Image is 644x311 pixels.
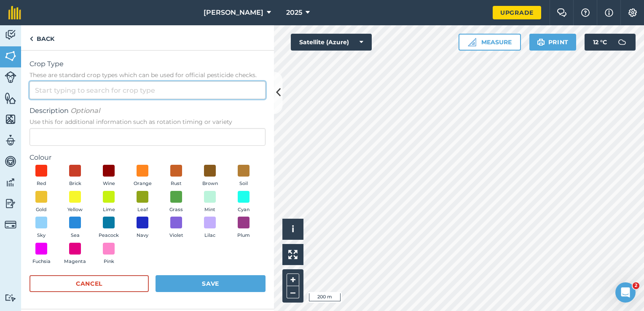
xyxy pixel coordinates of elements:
img: svg+xml;base64,PD94bWwgdmVyc2lvbj0iMS4wIiBlbmNvZGluZz0idXRmLTgiPz4KPCEtLSBHZW5lcmF0b3I6IEFkb2JlIE... [5,294,16,302]
span: Yellow [67,206,83,214]
em: Optional [70,107,100,115]
button: Leaf [131,191,154,214]
span: 2025 [286,8,302,18]
img: Four arrows, one pointing top left, one top right, one bottom right and the last bottom left [288,250,298,259]
span: These are standard crop types which can be used for official pesticide checks. [30,71,266,79]
span: Wine [103,180,115,188]
button: Pink [97,243,121,265]
button: Lime [97,191,121,214]
button: Gold [30,191,53,214]
button: Lilac [198,217,222,239]
img: svg+xml;base64,PHN2ZyB4bWxucz0iaHR0cDovL3d3dy53My5vcmcvMjAwMC9zdmciIHdpZHRoPSIxOSIgaGVpZ2h0PSIyNC... [537,37,545,47]
img: A question mark icon [580,8,590,17]
span: [PERSON_NAME] [204,8,263,18]
span: Rust [171,180,182,188]
button: Soil [232,165,255,188]
span: Plum [237,232,250,239]
button: Plum [232,217,255,239]
button: Brown [198,165,222,188]
img: svg+xml;base64,PHN2ZyB4bWxucz0iaHR0cDovL3d3dy53My5vcmcvMjAwMC9zdmciIHdpZHRoPSI1NiIgaGVpZ2h0PSI2MC... [5,113,16,126]
img: A cog icon [628,8,638,17]
span: Leaf [137,206,148,214]
button: Fuchsia [30,243,53,265]
span: Sky [37,232,46,239]
img: svg+xml;base64,PD94bWwgdmVyc2lvbj0iMS4wIiBlbmNvZGluZz0idXRmLTgiPz4KPCEtLSBHZW5lcmF0b3I6IEFkb2JlIE... [5,29,16,41]
span: Orange [134,180,152,188]
span: 2 [633,282,639,289]
span: Use this for additional information such as rotation timing or variety [30,118,266,126]
span: Peacock [99,232,119,239]
button: Measure [459,34,521,51]
span: Magenta [64,258,86,265]
button: Wine [97,165,121,188]
button: Save [156,275,266,292]
img: svg+xml;base64,PD94bWwgdmVyc2lvbj0iMS4wIiBlbmNvZGluZz0idXRmLTgiPz4KPCEtLSBHZW5lcmF0b3I6IEFkb2JlIE... [5,197,16,210]
span: Navy [137,232,148,239]
button: 12 °C [585,34,636,51]
button: Orange [131,165,154,188]
span: Lilac [204,232,215,239]
button: Yellow [63,191,87,214]
span: i [292,224,294,234]
button: Magenta [63,243,87,265]
button: Violet [164,217,188,239]
span: Cyan [238,206,250,214]
span: Brick [69,180,81,188]
img: Two speech bubbles overlapping with the left bubble in the forefront [557,8,567,17]
span: Lime [103,206,115,214]
button: – [287,286,299,298]
button: Sea [63,217,87,239]
img: fieldmargin Logo [8,6,21,19]
button: Satellite (Azure) [291,34,372,51]
img: svg+xml;base64,PHN2ZyB4bWxucz0iaHR0cDovL3d3dy53My5vcmcvMjAwMC9zdmciIHdpZHRoPSI1NiIgaGVpZ2h0PSI2MC... [5,50,16,62]
button: Grass [164,191,188,214]
span: Sea [71,232,80,239]
span: Violet [169,232,183,239]
input: Start typing to search for crop type [30,81,266,99]
a: Back [21,25,63,50]
span: Fuchsia [32,258,51,265]
img: svg+xml;base64,PD94bWwgdmVyc2lvbj0iMS4wIiBlbmNvZGluZz0idXRmLTgiPz4KPCEtLSBHZW5lcmF0b3I6IEFkb2JlIE... [5,176,16,189]
button: i [282,219,303,240]
img: svg+xml;base64,PD94bWwgdmVyc2lvbj0iMS4wIiBlbmNvZGluZz0idXRmLTgiPz4KPCEtLSBHZW5lcmF0b3I6IEFkb2JlIE... [5,155,16,168]
img: svg+xml;base64,PHN2ZyB4bWxucz0iaHR0cDovL3d3dy53My5vcmcvMjAwMC9zdmciIHdpZHRoPSI5IiBoZWlnaHQ9IjI0Ii... [30,34,33,44]
span: 12 ° C [593,34,607,51]
button: Peacock [97,217,121,239]
span: Mint [204,206,215,214]
span: Red [37,180,46,188]
label: Colour [30,153,266,163]
button: Red [30,165,53,188]
iframe: Intercom live chat [615,282,636,303]
button: Mint [198,191,222,214]
span: Crop Type [30,59,266,69]
span: Gold [36,206,47,214]
span: Grass [169,206,183,214]
span: Soil [239,180,248,188]
button: Brick [63,165,87,188]
img: svg+xml;base64,PD94bWwgdmVyc2lvbj0iMS4wIiBlbmNvZGluZz0idXRmLTgiPz4KPCEtLSBHZW5lcmF0b3I6IEFkb2JlIE... [5,219,16,231]
span: Pink [104,258,114,265]
span: Brown [202,180,218,188]
button: Sky [30,217,53,239]
button: Rust [164,165,188,188]
button: Print [529,34,577,51]
img: svg+xml;base64,PD94bWwgdmVyc2lvbj0iMS4wIiBlbmNvZGluZz0idXRmLTgiPz4KPCEtLSBHZW5lcmF0b3I6IEFkb2JlIE... [5,71,16,83]
img: svg+xml;base64,PHN2ZyB4bWxucz0iaHR0cDovL3d3dy53My5vcmcvMjAwMC9zdmciIHdpZHRoPSIxNyIgaGVpZ2h0PSIxNy... [605,8,613,18]
img: svg+xml;base64,PD94bWwgdmVyc2lvbj0iMS4wIiBlbmNvZGluZz0idXRmLTgiPz4KPCEtLSBHZW5lcmF0b3I6IEFkb2JlIE... [614,34,631,51]
button: Cyan [232,191,255,214]
button: + [287,273,299,286]
img: svg+xml;base64,PHN2ZyB4bWxucz0iaHR0cDovL3d3dy53My5vcmcvMjAwMC9zdmciIHdpZHRoPSI1NiIgaGVpZ2h0PSI2MC... [5,92,16,105]
button: Navy [131,217,154,239]
button: Cancel [30,275,149,292]
a: Upgrade [493,6,541,19]
span: Description [30,106,266,116]
img: Ruler icon [468,38,476,46]
img: svg+xml;base64,PD94bWwgdmVyc2lvbj0iMS4wIiBlbmNvZGluZz0idXRmLTgiPz4KPCEtLSBHZW5lcmF0b3I6IEFkb2JlIE... [5,134,16,147]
